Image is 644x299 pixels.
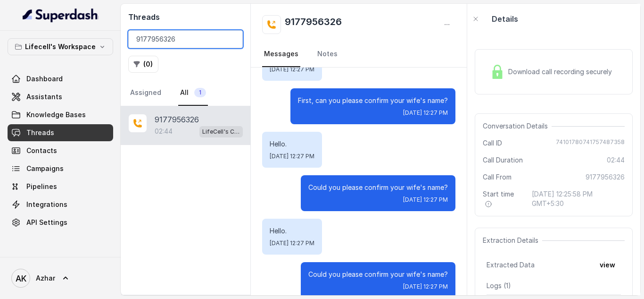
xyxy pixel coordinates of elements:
nav: Tabs [262,42,455,67]
p: 02:44 [155,127,173,136]
a: Contacts [8,142,113,159]
a: Knowledge Bases [8,106,113,123]
span: Extraction Details [483,236,542,245]
p: Hello. [270,139,314,149]
span: Azhar [36,273,55,283]
span: Contacts [26,146,57,155]
a: All1 [178,80,208,106]
a: Threads [8,124,113,141]
span: [DATE] 12:25:58 PM GMT+5:30 [532,189,625,208]
span: Pipelines [26,182,57,191]
span: Integrations [26,200,67,209]
h2: Threads [128,11,243,23]
span: [DATE] 12:27 PM [403,283,448,290]
p: Could you please confirm your wife's name? [308,183,448,192]
span: Call Duration [483,155,523,165]
p: Logs ( 1 ) [487,281,621,290]
span: Threads [26,128,54,137]
span: Call From [483,172,512,182]
span: Knowledge Bases [26,110,86,120]
a: Messages [262,42,300,67]
button: Lifecell's Workspace [8,38,113,55]
img: light.svg [23,8,99,23]
span: 74101780741757487358 [556,138,625,148]
a: Assistants [8,88,113,105]
span: 02:44 [607,155,625,165]
a: Pipelines [8,178,113,195]
p: Lifecell's Workspace [25,41,96,52]
span: [DATE] 12:27 PM [403,196,448,204]
a: Integrations [8,196,113,213]
button: (0) [128,56,158,73]
p: Details [492,13,518,25]
span: Dashboard [26,74,63,84]
h2: 9177956326 [285,15,342,34]
a: Azhar [8,265,113,291]
span: Conversation Details [483,121,552,131]
span: Extracted Data [487,260,535,270]
nav: Tabs [128,80,243,106]
a: Campaigns [8,160,113,177]
span: Campaigns [26,164,64,173]
p: First, can you please confirm your wife's name? [298,96,448,105]
span: Start time [483,189,524,208]
img: Lock Icon [490,65,504,79]
span: API Settings [26,218,67,227]
span: Call ID [483,138,502,148]
p: Could you please confirm your wife's name? [308,270,448,279]
span: [DATE] 12:27 PM [270,153,314,160]
p: 9177956326 [155,114,199,125]
span: [DATE] 12:27 PM [270,66,314,73]
span: Download call recording securely [508,67,616,77]
a: API Settings [8,214,113,231]
button: view [594,256,621,273]
span: [DATE] 12:27 PM [403,109,448,117]
p: Hello. [270,226,314,236]
span: [DATE] 12:27 PM [270,239,314,247]
span: 1 [194,88,206,97]
text: AK [16,273,26,283]
input: Search by Call ID or Phone Number [128,30,243,48]
a: Notes [315,42,339,67]
a: Dashboard [8,70,113,87]
p: LifeCell's Call Assistant [202,127,240,137]
span: Assistants [26,92,62,102]
span: 9177956326 [586,172,625,182]
a: Assigned [128,80,163,106]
